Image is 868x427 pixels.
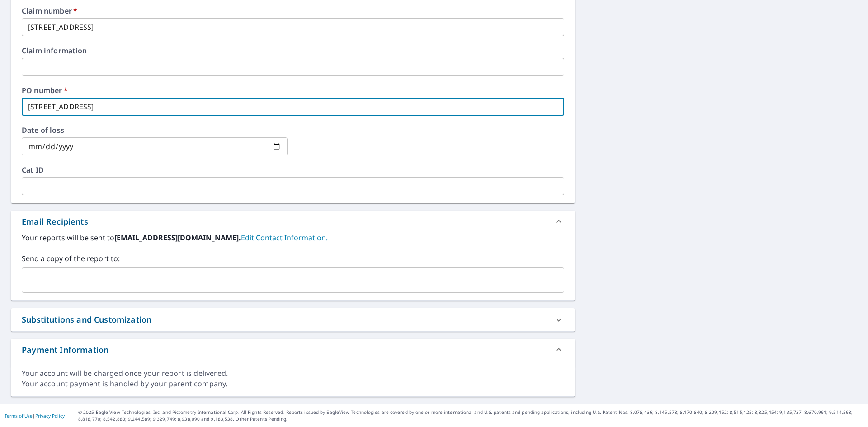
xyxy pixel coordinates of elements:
label: Claim number [22,7,564,14]
div: Substitutions and Customization [11,308,575,331]
label: Your reports will be sent to [22,232,564,243]
div: Email Recipients [11,211,575,232]
div: Email Recipients [22,216,88,228]
label: Cat ID [22,166,564,174]
div: Payment Information [11,339,575,361]
label: Claim information [22,47,564,54]
label: Date of loss [22,127,288,134]
a: EditContactInfo [241,233,328,243]
a: Terms of Use [5,413,33,419]
a: Privacy Policy [35,413,65,419]
label: Send a copy of the report to: [22,253,564,264]
div: Substitutions and Customization [22,314,151,326]
div: Payment Information [22,344,108,356]
p: | [5,413,65,418]
p: © 2025 Eagle View Technologies, Inc. and Pictometry International Corp. All Rights Reserved. Repo... [78,409,863,422]
b: [EMAIL_ADDRESS][DOMAIN_NAME]. [114,233,241,243]
label: PO number [22,87,564,94]
div: Your account payment is handled by your parent company. [22,379,564,389]
div: Your account will be charged once your report is delivered. [22,368,564,379]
